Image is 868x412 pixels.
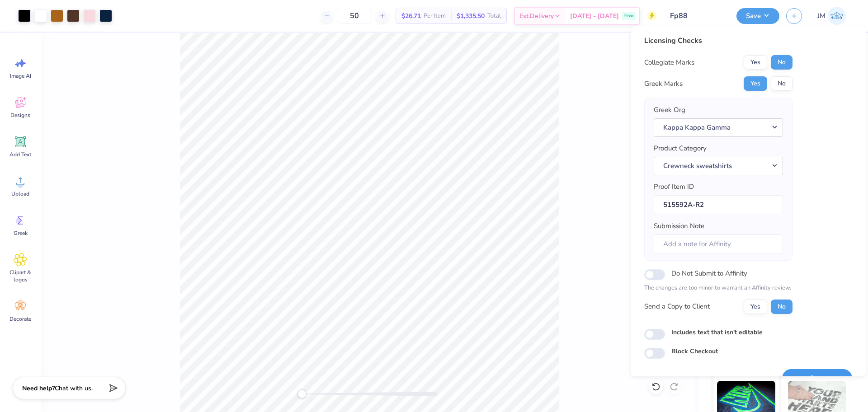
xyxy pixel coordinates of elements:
button: Yes [744,300,767,314]
div: Accessibility label [297,389,307,398]
button: Save [736,8,779,24]
span: $1,335.50 [457,11,485,21]
span: Per Item [424,11,446,21]
label: Greek Org [654,105,685,115]
button: No [771,76,793,91]
span: JM [817,11,826,21]
span: Free [624,13,633,19]
div: Collegiate Marks [644,57,694,68]
span: Chat with us. [55,384,93,393]
span: Total [487,11,501,21]
button: No [771,55,793,70]
label: Product Category [654,143,707,154]
label: Submission Note [654,221,704,231]
label: Do Not Submit to Affinity [671,267,747,279]
label: Includes text that isn't editable [671,328,763,337]
button: Kappa Kappa Gamma [654,118,783,137]
div: Send a Copy to Client [644,301,710,312]
input: Untitled Design [663,7,730,25]
button: No [771,300,793,314]
button: Yes [744,76,767,91]
span: Decorate [9,315,31,323]
span: Designs [10,112,30,119]
span: Image AI [10,72,31,80]
strong: Need help? [22,384,55,393]
span: Add Text [9,151,31,158]
span: [DATE] - [DATE] [570,11,619,21]
button: Yes [744,55,767,70]
button: Crewneck sweatshirts [654,157,783,175]
a: JM [813,7,850,25]
input: – – [337,8,372,24]
span: Upload [11,190,29,197]
span: Clipart & logos [5,269,35,283]
label: Block Checkout [671,346,718,356]
span: $26.71 [401,11,421,21]
img: John Michael Binayas [828,7,846,25]
input: Add a note for Affinity [654,234,783,254]
div: Licensing Checks [644,35,793,46]
div: Greek Marks [644,79,683,89]
span: Greek [14,229,28,237]
span: Est. Delivery [519,11,554,21]
p: The changes are too minor to warrant an Affinity review. [644,284,793,293]
label: Proof Item ID [654,182,694,192]
button: Save [782,369,852,388]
